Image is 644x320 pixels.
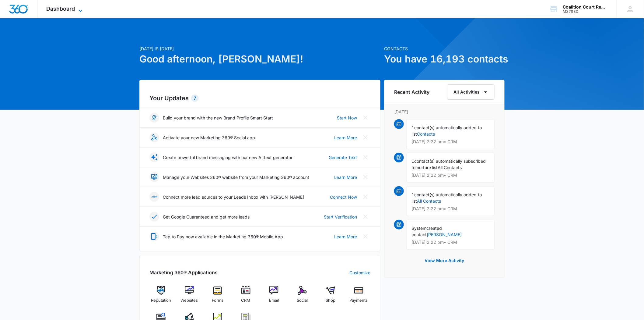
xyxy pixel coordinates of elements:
p: Manage your Websites 360® website from your Marketing 360® account [163,174,309,180]
button: Close [361,113,370,123]
a: Generate Text [329,154,357,161]
span: Dashboard [47,5,75,12]
span: System [411,226,426,231]
h2: Marketing 360® Applications [149,269,218,276]
a: Email [262,286,286,308]
a: Connect Now [330,194,357,200]
button: Close [361,192,370,202]
p: Connect more lead sources to your Leads Inbox with [PERSON_NAME] [163,194,304,200]
a: Start Verification [324,214,357,220]
span: Email [269,297,279,304]
span: Social [297,297,308,304]
p: [DATE] [394,108,495,115]
a: All Contacts [417,198,441,204]
p: Build your brand with the new Brand Profile Smart Start [163,115,273,121]
a: Customize [349,269,370,276]
button: Close [361,152,370,162]
span: Reputation [151,297,171,304]
span: contact(s) automatically subscribed to nurture list [411,158,486,170]
a: Contacts [417,131,435,137]
span: 1 [411,192,414,197]
a: Reputation [149,286,173,308]
h1: You have 16,193 contacts [384,52,505,66]
p: Contacts [384,45,505,52]
a: Shop [319,286,342,308]
button: Close [361,232,370,241]
div: account id [563,9,607,14]
a: Learn More [334,233,357,240]
p: [DATE] 2:22 pm • CRM [411,173,489,177]
span: Websites [181,297,198,304]
span: CRM [241,297,250,304]
p: Create powerful brand messaging with our new AI text generator [163,154,292,161]
a: [PERSON_NAME] [427,232,462,237]
p: [DATE] 2:22 pm • CRM [411,140,489,144]
p: [DATE] 2:22 pm • CRM [411,207,489,211]
a: Websites [178,286,201,308]
h1: Good afternoon, [PERSON_NAME]! [139,52,380,66]
h2: Your Updates [149,94,370,103]
a: CRM [234,286,257,308]
a: Social [291,286,314,308]
a: Start Now [337,115,357,121]
span: created contact [411,226,442,237]
span: 1 [411,125,414,130]
a: Forms [206,286,229,308]
span: All Contacts [438,165,462,170]
button: All Activities [447,84,495,100]
span: Payments [350,297,368,304]
span: Forms [212,297,223,304]
button: View More Activity [418,253,470,268]
p: Activate your new Marketing 360® Social app [163,134,255,141]
div: account name [563,5,607,9]
span: 1 [411,158,414,164]
p: [DATE] is [DATE] [139,45,380,52]
span: contact(s) automatically added to list [411,125,482,137]
span: contact(s) automatically added to list [411,192,482,204]
h6: Recent Activity [394,88,429,96]
button: Close [361,212,370,222]
p: [DATE] 2:22 pm • CRM [411,240,489,244]
span: Shop [326,297,335,304]
a: Payments [347,286,370,308]
a: Learn More [334,134,357,141]
button: Close [361,172,370,182]
div: 7 [191,94,199,102]
button: Close [361,133,370,142]
p: Tap to Pay now available in the Marketing 360® Mobile App [163,233,283,240]
a: Learn More [334,174,357,180]
p: Get Google Guaranteed and get more leads [163,214,250,220]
